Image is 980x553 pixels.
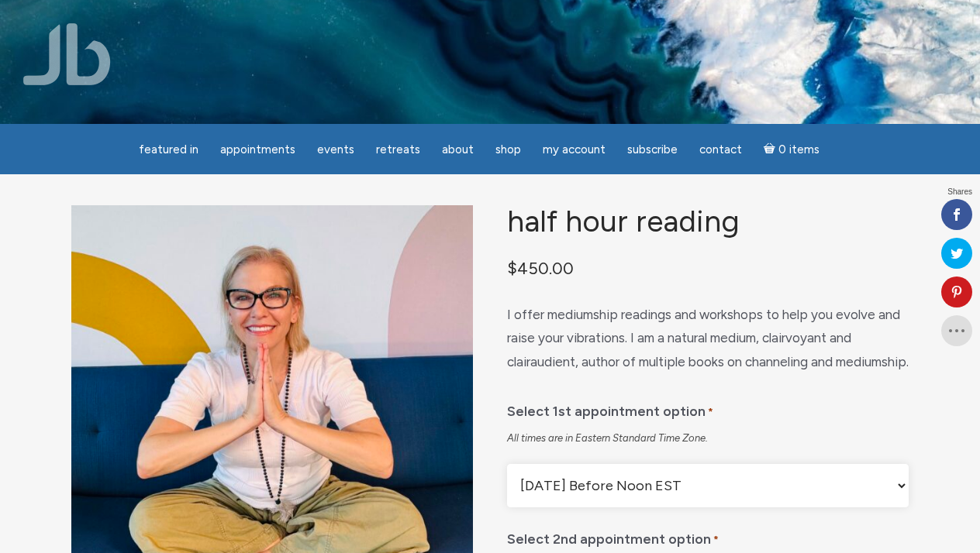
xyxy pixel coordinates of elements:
span: Retreats [376,143,420,156]
div: All times are in Eastern Standard Time Zone. [507,431,909,445]
a: Subscribe [618,135,687,165]
a: About [433,135,483,165]
span: My Account [543,143,606,156]
span: About [442,143,474,156]
a: Retreats [367,135,430,165]
img: Jamie Butler. The Everyday Medium [23,23,111,85]
span: $ [507,259,517,278]
span: Events [317,143,354,156]
i: Cart [764,143,778,156]
h1: Half Hour Reading [507,205,909,239]
bdi: 450.00 [507,259,574,278]
a: My Account [533,135,615,165]
label: Select 1st appointment option [507,392,713,425]
span: featured in [139,143,198,156]
span: Contact [699,143,742,156]
a: Shop [486,135,530,165]
p: I offer mediumship readings and workshops to help you evolve and raise your vibrations. I am a na... [507,303,909,374]
a: Contact [690,135,751,165]
a: Events [308,135,364,165]
a: Appointments [211,135,305,165]
a: featured in [129,135,208,165]
label: Select 2nd appointment option [507,520,719,553]
span: Appointments [220,143,295,156]
span: Subscribe [627,143,678,156]
span: Shop [495,143,521,156]
span: Shares [947,188,972,196]
a: Cart0 items [754,133,829,165]
span: 0 items [778,144,820,156]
